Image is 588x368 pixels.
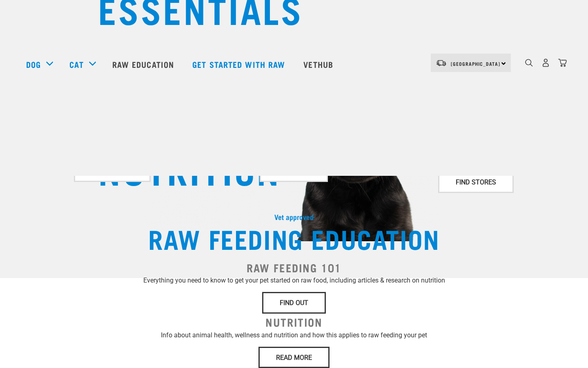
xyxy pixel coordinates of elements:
[558,58,567,67] img: home-icon@2x.png
[69,58,83,70] a: Cat
[436,59,447,67] img: van-moving.png
[26,213,562,222] p: Vet approved
[438,171,514,193] a: FIND STORES
[26,314,562,330] h3: NUTRITION
[26,223,562,253] h2: RAW FEEDING EDUCATION
[104,48,184,81] a: Raw Education
[26,276,562,285] p: Everything you need to know to get your pet started on raw food, including articles & research on...
[451,62,500,65] span: [GEOGRAPHIC_DATA]
[262,292,326,313] a: Find Out
[295,48,343,81] a: Vethub
[184,48,295,81] a: Get started with Raw
[26,259,562,276] h3: RAW FEEDING 101
[26,330,562,340] p: Info about animal health, wellness and nutrition and how this applies to raw feeding your pet
[258,347,330,368] a: Read More
[525,59,533,67] img: home-icon-1@2x.png
[541,58,550,67] img: user.png
[26,58,41,70] a: Dog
